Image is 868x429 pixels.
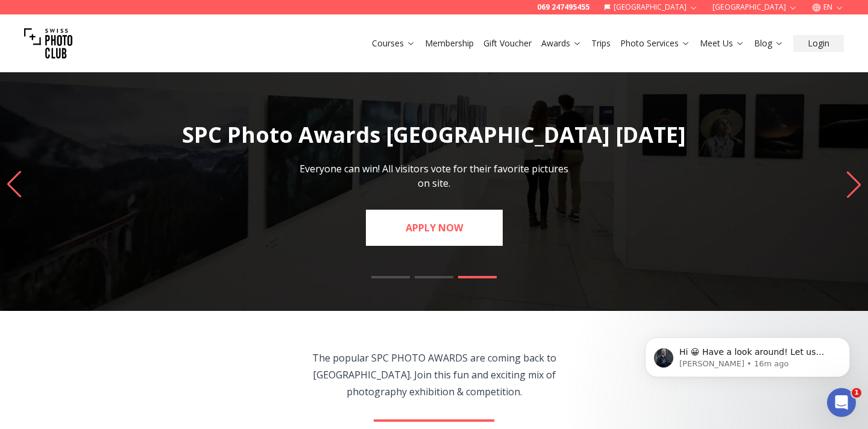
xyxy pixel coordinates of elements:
a: Photo Services [620,37,690,49]
img: Swiss photo club [24,19,72,67]
button: Trips [587,35,615,52]
button: Meet Us [695,35,749,52]
a: Gift Voucher [483,37,532,49]
span: 1 [852,388,861,398]
button: Awards [536,35,587,52]
a: Awards [541,37,582,49]
iframe: Intercom notifications message [627,312,868,396]
button: Login [793,35,844,52]
a: 069 247495455 [537,2,590,12]
a: Trips [591,37,611,49]
button: Gift Voucher [479,35,536,52]
a: APPLY NOW [366,210,503,246]
a: Blog [754,37,784,49]
iframe: Intercom live chat [827,388,856,417]
a: Membership [425,37,474,49]
button: Membership [420,35,479,52]
p: Everyone can win! All visitors vote for their favorite pictures on site. [299,161,569,190]
button: Blog [749,35,788,52]
p: The popular SPC PHOTO AWARDS are coming back to [GEOGRAPHIC_DATA]. Join this fun and exciting mix... [297,349,572,400]
button: Photo Services [615,35,695,52]
button: Courses [367,35,420,52]
a: Courses [372,37,415,49]
a: Meet Us [700,37,744,49]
